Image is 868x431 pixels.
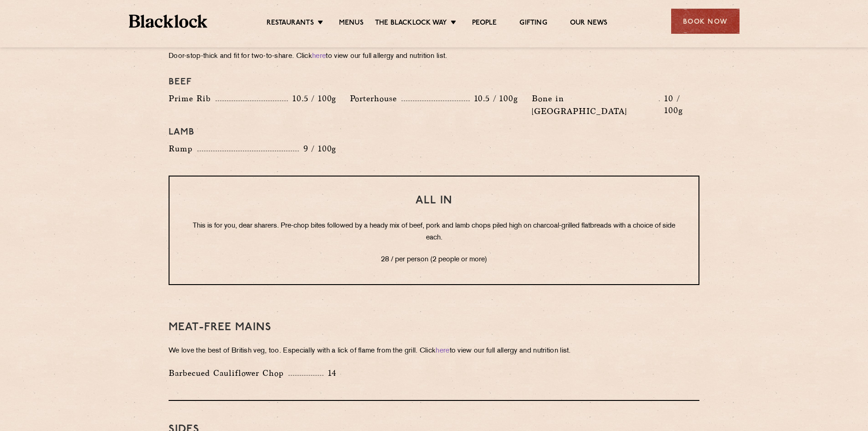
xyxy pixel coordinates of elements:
[169,77,699,88] h4: Beef
[188,220,680,244] p: This is for you, dear sharers. Pre-chop bites followed by a heady mix of beef, pork and lamb chop...
[169,127,699,138] h4: Lamb
[267,19,314,29] a: Restaurants
[288,93,336,104] p: 10.5 / 100g
[188,195,680,207] h3: All In
[472,19,497,29] a: People
[470,93,518,104] p: 10.5 / 100g
[169,322,699,333] h3: Meat-Free mains
[299,143,337,155] p: 9 / 100g
[169,50,699,63] p: Door-stop-thick and fit for two-to-share. Click to view our full allergy and nutrition list.
[532,92,659,118] p: Bone in [GEOGRAPHIC_DATA]
[324,367,337,379] p: 14
[169,367,288,379] p: Barbecued Cauliflower Chop
[350,92,401,105] p: Porterhouse
[660,93,699,116] p: 10 / 100g
[169,92,216,105] p: Prime Rib
[188,254,680,266] p: 28 / per person (2 people or more)
[339,19,364,29] a: Menus
[129,15,208,28] img: BL_Textured_Logo-footer-cropped.svg
[169,142,197,155] p: Rump
[570,19,608,29] a: Our News
[312,53,326,60] a: here
[436,348,449,354] a: here
[671,9,740,34] div: Book Now
[375,19,447,29] a: The Blacklock Way
[519,19,547,29] a: Gifting
[169,345,699,358] p: We love the best of British veg, too. Especially with a lick of flame from the grill. Click to vi...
